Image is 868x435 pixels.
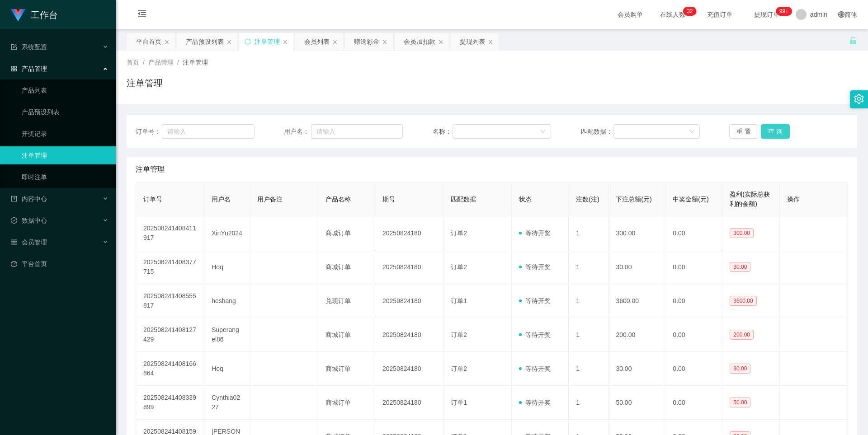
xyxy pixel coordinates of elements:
[204,352,250,386] td: Hoq
[382,39,387,45] i: 图标: close
[22,125,108,143] a: 开奖记录
[11,44,17,50] i: 图标: form
[354,33,379,50] div: 赠送彩金
[616,196,651,203] span: 下注总额(元)
[665,216,722,250] td: 0.00
[11,65,47,72] span: 产品管理
[404,33,435,50] div: 会员加扣款
[451,263,467,271] span: 订单2
[729,124,758,139] button: 重 置
[451,331,467,338] span: 订单2
[136,164,165,175] span: 注单管理
[569,284,609,318] td: 1
[318,284,375,318] td: 兑现订单
[318,386,375,420] td: 商城订单
[11,195,47,202] span: 内容中心
[849,37,857,45] i: 图标: unlock
[127,59,139,66] span: 首页
[519,399,551,406] span: 等待开奖
[136,216,204,250] td: 202508241408411917
[143,59,145,66] span: /
[451,229,467,237] span: 订单2
[136,33,161,50] div: 平台首页
[304,33,330,50] div: 会员列表
[204,318,250,352] td: Superangel86
[318,352,375,386] td: 商城订单
[609,250,665,284] td: 30.00
[519,263,551,271] span: 等待开奖
[451,297,467,304] span: 订单1
[519,365,551,372] span: 等待开奖
[689,129,694,135] i: 图标: down
[375,250,443,284] td: 20250824180
[687,7,690,16] p: 3
[283,39,288,45] i: 图标: close
[11,43,47,51] span: 系统配置
[204,284,250,318] td: heshang
[226,39,232,45] i: 图标: close
[451,365,467,372] span: 订单2
[318,216,375,250] td: 商城订单
[177,59,179,66] span: /
[183,59,208,66] span: 注单管理
[375,284,443,318] td: 20250824180
[136,250,204,284] td: 202508241408377715
[673,196,708,203] span: 中奖金额(元)
[375,352,443,386] td: 20250824180
[162,124,254,139] input: 请输入
[730,330,754,340] span: 200.00
[22,81,108,99] a: 产品列表
[569,216,609,250] td: 1
[136,127,162,136] span: 订单号：
[257,196,283,203] span: 用户备注
[22,103,108,121] a: 产品预设列表
[730,364,750,374] span: 30.00
[311,124,403,139] input: 请输入
[11,239,47,246] span: 会员管理
[375,216,443,250] td: 20250824180
[284,127,311,136] span: 用户名：
[451,399,467,406] span: 订单1
[11,217,17,224] i: 图标: check-circle-o
[703,11,737,18] span: 充值订单
[569,250,609,284] td: 1
[609,216,665,250] td: 300.00
[569,352,609,386] td: 1
[11,196,17,202] i: 图标: profile
[136,284,204,318] td: 202508241408555817
[665,250,722,284] td: 0.00
[11,11,58,18] a: 工作台
[212,196,231,203] span: 用户名
[204,386,250,420] td: Cynthia0227
[204,216,250,250] td: XinYu2024
[609,284,665,318] td: 3600.00
[11,239,17,245] i: 图标: table
[838,11,844,18] i: 图标: global
[690,7,693,16] p: 2
[665,352,722,386] td: 0.00
[854,94,864,104] i: 图标: setting
[127,76,163,90] h1: 注单管理
[609,386,665,420] td: 50.00
[519,297,551,304] span: 等待开奖
[245,38,251,45] i: 图标: sync
[576,196,599,203] span: 注数(注)
[609,318,665,352] td: 200.00
[11,255,108,273] a: 图标: dashboard平台首页
[136,318,204,352] td: 202508241408127429
[136,386,204,420] td: 202508241408339899
[438,39,443,45] i: 图标: close
[730,228,754,238] span: 300.00
[540,129,546,135] i: 图标: down
[730,398,750,407] span: 50.00
[665,284,722,318] td: 0.00
[581,127,613,136] span: 匹配数据：
[186,33,224,50] div: 产品预设列表
[683,7,696,16] sup: 32
[11,9,25,22] img: logo.9652507e.png
[332,39,338,45] i: 图标: close
[787,196,800,203] span: 操作
[519,229,551,237] span: 等待开奖
[761,124,790,139] button: 查 询
[519,331,551,338] span: 等待开奖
